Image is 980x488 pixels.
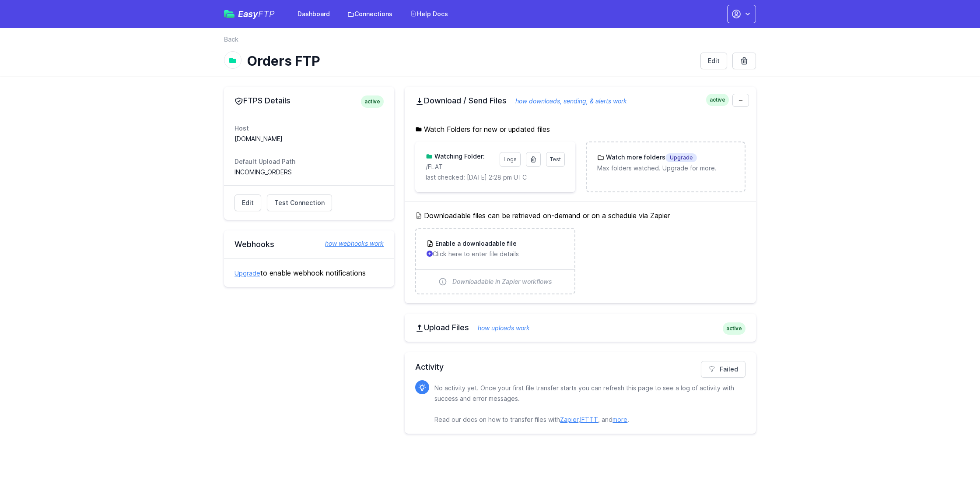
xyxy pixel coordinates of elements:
[274,198,325,207] span: Test Connection
[247,53,693,69] h1: Orders FTP
[580,416,598,423] a: IFTTT
[434,383,738,425] p: No activity yet. Once your first file transfer starts you can refresh this page to see a log of a...
[234,124,384,133] dt: Host
[234,239,384,250] h2: Webhooks
[234,194,261,211] a: Edit
[452,277,552,286] span: Downloadable in Zapier workflows
[427,250,563,258] p: Click here to enter file details
[550,156,561,163] span: Test
[224,35,238,44] a: Back
[292,6,335,22] a: Dashboard
[267,194,332,211] a: Test Connection
[234,269,260,277] a: Upgrade
[415,95,745,106] h2: Download / Send Files
[546,152,565,167] a: Test
[234,157,384,166] dt: Default Upload Path
[415,361,745,373] h2: Activity
[706,94,729,106] span: active
[405,6,453,22] a: Help Docs
[416,229,574,294] a: Enable a downloadable file Click here to enter file details Downloadable in Zapier workflows
[433,152,485,161] h3: Watching Folder:
[434,239,517,248] h3: Enable a downloadable file
[426,173,564,182] p: last checked: [DATE] 2:28 pm UTC
[700,53,727,69] a: Edit
[507,97,627,105] a: how downloads, sending, & alerts work
[224,10,234,18] img: easyftp_logo.png
[258,9,275,19] span: FTP
[238,10,275,18] span: Easy
[415,210,745,221] h5: Downloadable files can be retrieved on-demand or on a schedule via Zapier
[342,6,398,22] a: Connections
[234,95,384,106] h2: FTPS Details
[361,95,384,108] span: active
[224,258,394,287] div: to enable webhook notifications
[224,35,756,49] nav: Breadcrumb
[723,322,745,335] span: active
[316,239,384,248] a: how webhooks work
[665,153,697,162] span: Upgrade
[612,416,627,423] a: more
[469,324,530,332] a: how uploads work
[224,10,275,18] a: EasyFTP
[701,361,745,378] a: Failed
[415,124,745,134] h5: Watch Folders for new or updated files
[426,163,494,171] p: FLAT
[587,142,745,183] a: Watch more foldersUpgrade Max folders watched. Upgrade for more.
[234,134,384,143] dd: [DOMAIN_NAME]
[597,164,734,173] p: Max folders watched. Upgrade for more.
[415,322,745,333] h2: Upload Files
[234,168,384,177] dd: INCOMING_ORDERS
[500,152,521,167] a: Logs
[604,153,697,162] h3: Watch more folders
[560,416,578,423] a: Zapier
